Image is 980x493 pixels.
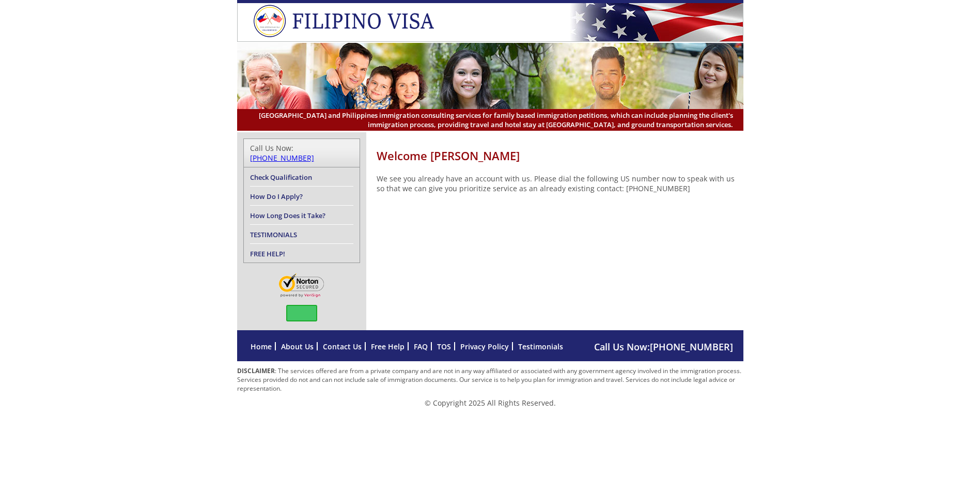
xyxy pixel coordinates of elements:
[437,342,451,351] a: TOS
[594,341,733,353] span: Call Us Now:
[650,341,733,353] a: [PHONE_NUMBER]
[250,173,312,182] a: Check Qualification
[247,111,733,129] span: [GEOGRAPHIC_DATA] and Philippines immigration consulting services for family based immigration pe...
[377,148,743,163] h1: Welcome [PERSON_NAME]
[250,230,297,239] a: TESTIMONIALS
[250,153,314,163] a: [PHONE_NUMBER]
[237,366,743,393] p: : The services offered are from a private company and are not in any way affiliated or associated...
[250,192,303,201] a: How Do I Apply?
[237,366,275,375] strong: DISCLAIMER
[281,342,314,351] a: About Us
[250,211,325,220] a: How Long Does it Take?
[414,342,428,351] a: FAQ
[250,249,285,258] a: FREE HELP!
[377,174,743,193] p: We see you already have an account with us. Please dial the following US number now to speak with...
[237,398,743,408] p: © Copyright 2025 All Rights Reserved.
[250,143,353,163] div: Call Us Now:
[371,342,405,351] a: Free Help
[323,342,362,351] a: Contact Us
[251,342,272,351] a: Home
[460,342,509,351] a: Privacy Policy
[518,342,563,351] a: Testimonials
